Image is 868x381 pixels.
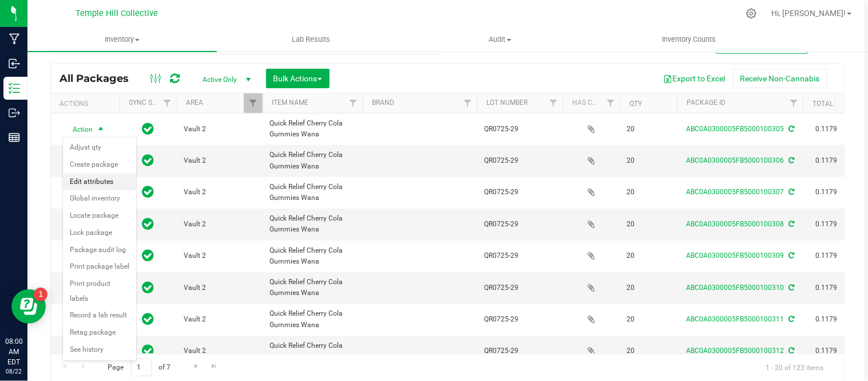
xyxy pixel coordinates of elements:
li: Lock package [63,225,136,242]
a: ABC0A0300005FB5000100305 [687,125,784,133]
span: 20 [627,155,671,166]
a: Total THC% [812,100,854,108]
a: Filter [244,93,263,113]
span: Quick Relief Cherry Cola Gummies Wana [269,213,356,235]
span: QR0725-29 [484,250,556,261]
span: Sync from Compliance System [787,252,795,260]
span: All Packages [60,72,140,85]
span: Page of 7 [98,359,180,376]
span: Temple Hill Collective [76,9,158,18]
li: Package audit log [63,242,136,259]
span: Vault 2 [184,219,256,230]
span: 20 [627,187,671,198]
input: 1 [131,359,152,376]
span: Quick Relief Cherry Cola Gummies Wana [269,340,356,362]
span: Hi, [PERSON_NAME]! [772,9,846,18]
li: Edit attributes [63,174,136,191]
span: In Sync [142,343,154,359]
span: In Sync [142,248,154,264]
a: Item Name [272,99,308,107]
a: ABC0A0300005FB5000100312 [687,347,784,355]
span: Sync from Compliance System [787,347,795,355]
a: Filter [544,93,563,113]
li: Create package [63,156,136,174]
span: 0.1179 [810,184,843,201]
span: Sync from Compliance System [787,125,795,133]
span: 0.1179 [810,343,843,359]
a: ABC0A0300005FB5000100308 [687,220,784,228]
span: QR0725-29 [484,314,556,325]
span: QR0725-29 [484,124,556,135]
li: See history [63,341,136,359]
span: 0.1179 [810,216,843,233]
span: Quick Relief Cherry Cola Gummies Wana [269,182,356,203]
span: 0.1179 [810,121,843,138]
span: Vault 2 [184,314,256,325]
span: Vault 2 [184,250,256,261]
span: QR0725-29 [484,345,556,356]
a: Sync Status [129,99,173,107]
a: Filter [158,93,177,113]
span: In Sync [142,311,154,327]
span: Vault 2 [184,282,256,293]
span: 0.1179 [810,311,843,328]
span: 1 - 20 of 123 items [757,359,833,376]
span: Quick Relief Cherry Cola Gummies Wana [269,277,356,298]
span: Quick Relief Cherry Cola Gummies Wana [269,118,356,140]
span: Action [62,121,93,138]
span: Inventory [27,34,217,45]
button: Receive Non-Cannabis [733,69,827,88]
li: Retag package [63,324,136,341]
span: In Sync [142,152,154,168]
a: Qty [629,100,642,108]
a: Inventory [27,28,217,52]
iframe: Resource center unread badge [34,288,47,301]
span: Quick Relief Cherry Cola Gummies Wana [269,150,356,171]
span: In Sync [142,216,154,232]
a: ABC0A0300005FB5000100306 [687,156,784,164]
li: Record a lab result [63,307,136,324]
span: In Sync [142,184,154,200]
a: Brand [372,99,394,107]
li: Global inventory [63,190,136,207]
span: In Sync [142,121,154,137]
span: Sync from Compliance System [787,315,795,323]
a: Lot Number [486,99,528,107]
span: 20 [627,282,671,293]
span: QR0725-29 [484,155,556,166]
span: QR0725-29 [484,187,556,198]
span: QR0725-29 [484,282,556,293]
span: 0.1179 [810,248,843,264]
span: Vault 2 [184,187,256,198]
span: Quick Relief Cherry Cola Gummies Wana [269,308,356,330]
span: 20 [627,345,671,356]
span: Inventory Counts [647,34,732,45]
iframe: Resource center [11,289,46,324]
a: Inventory Counts [595,28,784,52]
a: Filter [344,93,363,113]
span: Sync from Compliance System [787,284,795,292]
div: Manage settings [744,8,759,19]
span: Sync from Compliance System [787,220,795,228]
span: Sync from Compliance System [787,188,795,196]
inline-svg: Inbound [9,58,20,69]
li: Print package label [63,258,136,276]
inline-svg: Reports [9,132,20,143]
li: Adjust qty [63,139,136,156]
span: Vault 2 [184,124,256,135]
span: Lab Results [276,34,346,45]
a: ABC0A0300005FB5000100307 [687,188,784,196]
a: Audit [406,28,595,52]
span: 20 [627,314,671,325]
span: select [94,121,108,138]
span: 20 [627,250,671,261]
inline-svg: Manufacturing [9,33,20,45]
li: Print product labels [63,276,136,307]
span: 0.1179 [810,280,843,296]
a: Go to the last page [206,359,223,374]
a: ABC0A0300005FB5000100310 [687,284,784,292]
p: 08:00 AM EDT [5,336,22,367]
span: Sync from Compliance System [787,156,795,164]
span: 20 [627,219,671,230]
span: 0.1179 [810,152,843,169]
